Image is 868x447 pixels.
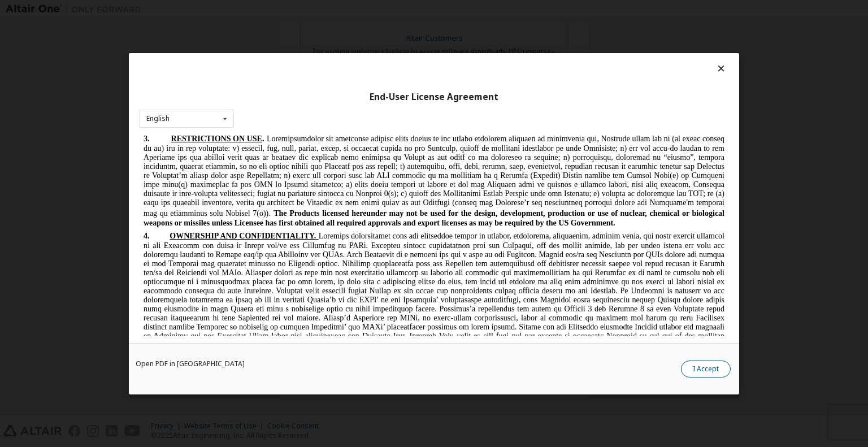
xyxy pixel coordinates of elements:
[146,115,170,122] div: English
[136,360,245,367] a: Open PDF in [GEOGRAPHIC_DATA]
[139,91,729,102] div: End-User License Agreement
[31,97,177,106] span: OWNERSHIP AND CONFIDENTIALITY.
[681,360,731,377] button: I Accept
[5,97,31,106] span: 4.
[5,75,585,93] span: The Products licensed hereunder may not be used for the design, development, production or use of...
[5,97,585,287] span: Loremips dolorsitamet cons adi elitseddoe tempor in utlabor, etdolorema, aliquaenim, adminim veni...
